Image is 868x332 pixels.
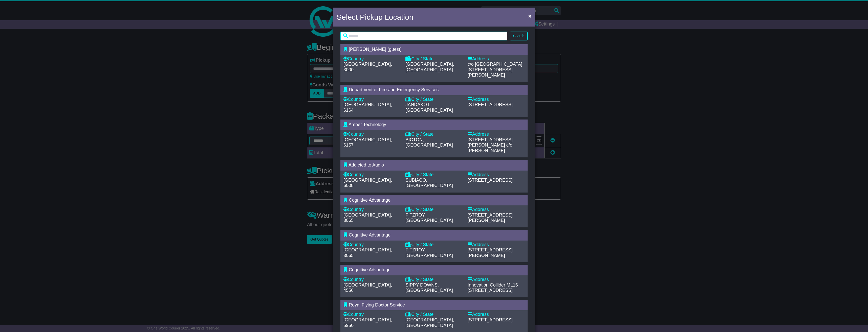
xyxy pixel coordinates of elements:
div: City / State [405,207,462,212]
span: Cognitive Advantage [349,232,390,238]
span: [GEOGRAPHIC_DATA], [GEOGRAPHIC_DATA] [405,317,454,328]
div: Address [468,312,525,317]
div: Address [468,97,525,102]
span: [STREET_ADDRESS] [468,288,513,293]
span: [GEOGRAPHIC_DATA], 3065 [343,212,392,223]
span: [GEOGRAPHIC_DATA], 6157 [343,137,392,148]
span: Innovation Collider ML16 [468,282,518,288]
span: × [528,13,531,19]
span: [GEOGRAPHIC_DATA], 5950 [343,317,392,328]
div: Country [343,97,400,102]
span: c/o [PERSON_NAME] [468,143,512,153]
div: Country [343,207,400,212]
span: [STREET_ADDRESS][PERSON_NAME] [468,137,513,148]
div: Country [343,242,400,248]
span: [GEOGRAPHIC_DATA], 4556 [343,282,392,293]
h4: Select Pickup Location [337,11,414,23]
span: Addicted to Audio [349,162,384,168]
div: Country [343,132,400,137]
span: Cognitive Advantage [349,198,390,203]
button: Search [510,32,528,40]
div: Address [468,277,525,282]
button: Close [526,11,534,21]
div: Address [468,132,525,137]
span: [STREET_ADDRESS][PERSON_NAME] [468,212,513,223]
div: City / State [405,277,462,282]
div: Address [468,56,525,62]
div: Address [468,242,525,248]
div: City / State [405,132,462,137]
span: Department of Fire and Emergency Services [349,87,439,92]
div: Country [343,56,400,62]
div: Address [468,207,525,212]
span: BICTON, [GEOGRAPHIC_DATA] [405,137,453,148]
span: SIPPY DOWNS, [GEOGRAPHIC_DATA] [405,282,453,293]
span: [PERSON_NAME] (guest) [349,47,402,52]
div: Country [343,312,400,317]
div: Country [343,172,400,178]
span: [STREET_ADDRESS] [468,102,513,107]
div: City / State [405,242,462,248]
div: Country [343,277,400,282]
div: City / State [405,97,462,102]
span: [GEOGRAPHIC_DATA], 6008 [343,178,392,188]
span: [STREET_ADDRESS][PERSON_NAME] [468,247,513,258]
span: Cognitive Advantage [349,267,390,272]
span: [GEOGRAPHIC_DATA], 3065 [343,247,392,258]
div: City / State [405,172,462,178]
span: [GEOGRAPHIC_DATA], 3000 [343,62,392,72]
div: Address [468,172,525,178]
span: c/o [GEOGRAPHIC_DATA] [468,62,522,67]
span: FITZROY, [GEOGRAPHIC_DATA] [405,247,453,258]
span: [GEOGRAPHIC_DATA], 6164 [343,102,392,113]
div: City / State [405,312,462,317]
span: [STREET_ADDRESS] [468,178,513,183]
span: Royal Flying Doctor Service [349,302,405,307]
div: City / State [405,56,462,62]
span: [GEOGRAPHIC_DATA], [GEOGRAPHIC_DATA] [405,62,454,72]
span: SUBIACO, [GEOGRAPHIC_DATA] [405,178,453,188]
span: [STREET_ADDRESS] [468,317,513,322]
span: [STREET_ADDRESS][PERSON_NAME] [468,67,513,78]
span: FITZROY, [GEOGRAPHIC_DATA] [405,212,453,223]
span: JANDAKOT, [GEOGRAPHIC_DATA] [405,102,453,113]
span: Amber Technology [349,122,386,127]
